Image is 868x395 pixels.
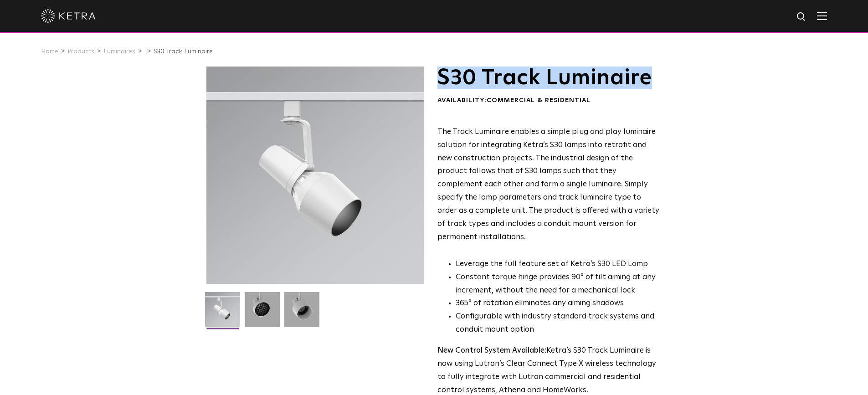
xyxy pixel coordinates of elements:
img: search icon [796,11,807,23]
li: Constant torque hinge provides 90° of tilt aiming at any increment, without the need for a mechan... [456,271,659,298]
li: Leverage the full feature set of Ketra’s S30 LED Lamp [456,258,659,271]
div: Availability: [437,96,659,105]
a: Products [67,48,94,55]
a: S30 Track Luminaire [154,48,213,55]
img: 9e3d97bd0cf938513d6e [284,292,319,334]
a: Luminaires [103,48,135,55]
li: Configurable with industry standard track systems and conduit mount option [456,310,659,337]
span: The Track Luminaire enables a simple plug and play luminaire solution for integrating Ketra’s S30... [437,128,659,241]
span: Commercial & Residential [487,97,591,103]
img: Hamburger%20Nav.svg [817,11,827,20]
img: 3b1b0dc7630e9da69e6b [245,292,280,334]
img: S30-Track-Luminaire-2021-Web-Square [205,292,240,334]
h1: S30 Track Luminaire [437,67,659,89]
strong: New Control System Available: [437,347,546,354]
img: ketra-logo-2019-white [41,9,96,23]
li: 365° of rotation eliminates any aiming shadows [456,297,659,310]
a: Home [41,48,58,55]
